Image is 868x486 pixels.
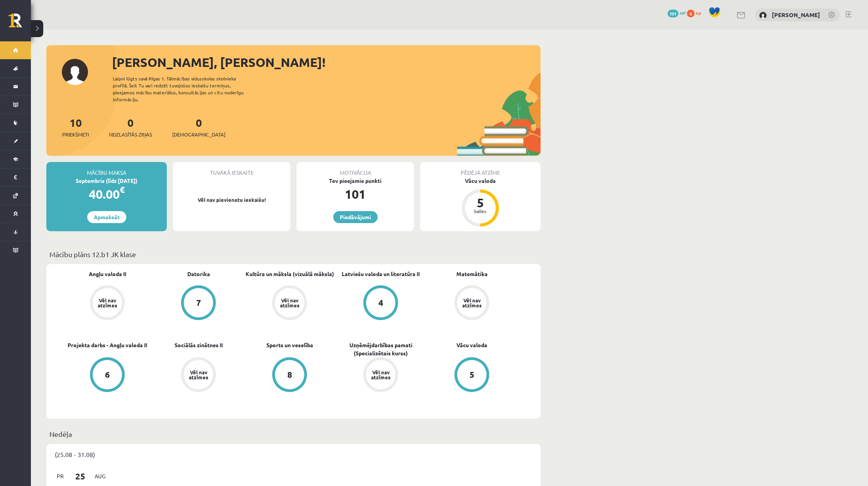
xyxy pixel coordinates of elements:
[187,270,210,278] a: Datorika
[370,370,392,380] div: Vēl nav atzīmes
[196,298,201,307] div: 7
[92,470,108,482] span: Aug
[426,357,517,394] a: 5
[420,177,541,228] a: Vācu valoda 5 balles
[62,285,153,322] a: Vēl nav atzīmes
[113,75,257,103] div: Laipni lūgts savā Rīgas 1. Tālmācības vidusskolas skolnieka profilā. Šeit Tu vari redzēt tuvojošo...
[456,341,487,349] a: Vācu valoda
[246,270,334,278] a: Kultūra un māksla (vizuālā māksla)
[46,185,167,203] div: 40.00
[426,285,517,322] a: Vēl nav atzīmes
[172,131,225,138] span: [DEMOGRAPHIC_DATA]
[97,298,118,308] div: Vēl nav atzīmes
[668,10,686,16] a: 101 mP
[687,10,705,16] a: 0 xp
[46,162,167,177] div: Mācību maksa
[8,14,31,33] a: Rīgas 1. Tālmācības vidusskola
[46,177,167,185] div: Septembris (līdz [DATE])
[297,177,414,185] div: Tev pieejamie punkti
[62,357,153,394] a: 6
[49,429,537,439] p: Nedēļa
[68,470,92,483] span: 25
[175,341,223,349] a: Sociālās zinātnes II
[470,370,475,379] div: 5
[153,357,244,394] a: Vēl nav atzīmes
[287,370,292,379] div: 8
[266,341,313,349] a: Sports un veselība
[109,131,152,138] span: Neizlasītās ziņas
[177,196,287,204] p: Vēl nav pievienotu ieskaišu!
[279,298,300,308] div: Vēl nav atzīmes
[62,116,89,138] a: 10Priekšmeti
[172,116,225,138] a: 0[DEMOGRAPHIC_DATA]
[49,249,537,259] p: Mācību plāns 12.b1 JK klase
[420,162,541,177] div: Pēdējā atzīme
[772,11,820,19] a: [PERSON_NAME]
[469,209,492,213] div: balles
[759,12,767,19] img: Aleksejs Ivanovs
[244,285,335,322] a: Vēl nav atzīmes
[687,10,695,17] span: 0
[188,370,209,380] div: Vēl nav atzīmes
[335,341,426,357] a: Uzņēmējdarbības pamati (Specializētais kurss)
[342,270,420,278] a: Latviešu valoda un literatūra II
[335,357,426,394] a: Vēl nav atzīmes
[668,10,678,17] span: 101
[173,162,290,177] div: Tuvākā ieskaite
[68,341,147,349] a: Projekta darbs - Angļu valoda II
[89,270,126,278] a: Angļu valoda II
[62,131,89,138] span: Priekšmeti
[696,10,701,16] span: xp
[120,184,125,195] span: €
[297,162,414,177] div: Motivācija
[52,470,68,482] span: Pr
[112,53,541,72] div: [PERSON_NAME], [PERSON_NAME]!
[680,10,686,16] span: mP
[335,285,426,322] a: 4
[46,444,541,465] div: (25.08 - 31.08)
[378,298,383,307] div: 4
[420,177,541,185] div: Vācu valoda
[87,211,126,223] a: Apmaksāt
[469,196,492,209] div: 5
[333,211,378,223] a: Piedāvājumi
[105,370,110,379] div: 6
[461,298,483,308] div: Vēl nav atzīmes
[153,285,244,322] a: 7
[297,185,414,203] div: 101
[109,116,152,138] a: 0Neizlasītās ziņas
[456,270,488,278] a: Matemātika
[244,357,335,394] a: 8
